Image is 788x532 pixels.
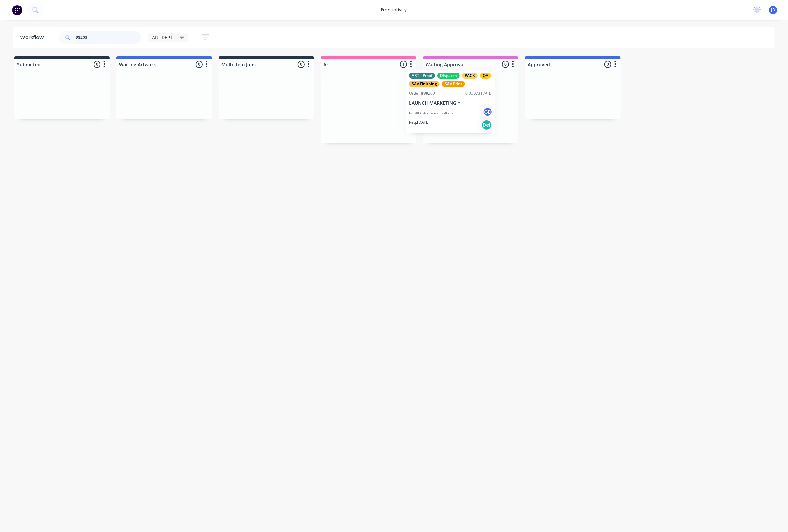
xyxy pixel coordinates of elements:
div: Workflow [20,34,47,41]
img: Factory [12,5,22,15]
span: ART DEPT [152,34,173,41]
span: JD [771,7,775,13]
input: Search for orders... [76,31,141,44]
div: productivity [378,5,410,15]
